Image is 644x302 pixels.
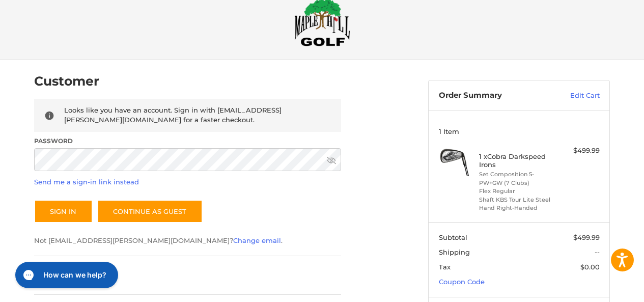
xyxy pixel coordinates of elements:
[595,248,600,256] span: --
[559,146,600,156] div: $499.99
[34,236,341,246] p: Not [EMAIL_ADDRESS][PERSON_NAME][DOMAIN_NAME]? .
[34,136,341,146] label: Password
[97,200,203,223] a: Continue as guest
[439,127,600,135] h3: 1 Item
[34,200,93,223] button: Sign In
[548,91,600,101] a: Edit Cart
[573,233,600,241] span: $499.99
[439,263,451,271] span: Tax
[64,106,282,124] span: Looks like you have an account. Sign in with [EMAIL_ADDRESS][PERSON_NAME][DOMAIN_NAME] for a fast...
[479,170,557,187] li: Set Composition 5-PW+GW (7 Clubs)
[439,248,470,256] span: Shipping
[479,187,557,196] li: Flex Regular
[34,178,139,186] a: Send me a sign-in link instead
[10,258,121,292] iframe: Gorgias live chat messenger
[34,73,99,89] h2: Customer
[439,233,467,241] span: Subtotal
[479,196,557,204] li: Shaft KBS Tour Lite Steel
[580,263,600,271] span: $0.00
[479,204,557,212] li: Hand Right-Handed
[439,91,548,101] h3: Order Summary
[439,278,485,286] a: Coupon Code
[479,152,557,169] h4: 1 x Cobra Darkspeed Irons
[233,236,281,244] a: Change email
